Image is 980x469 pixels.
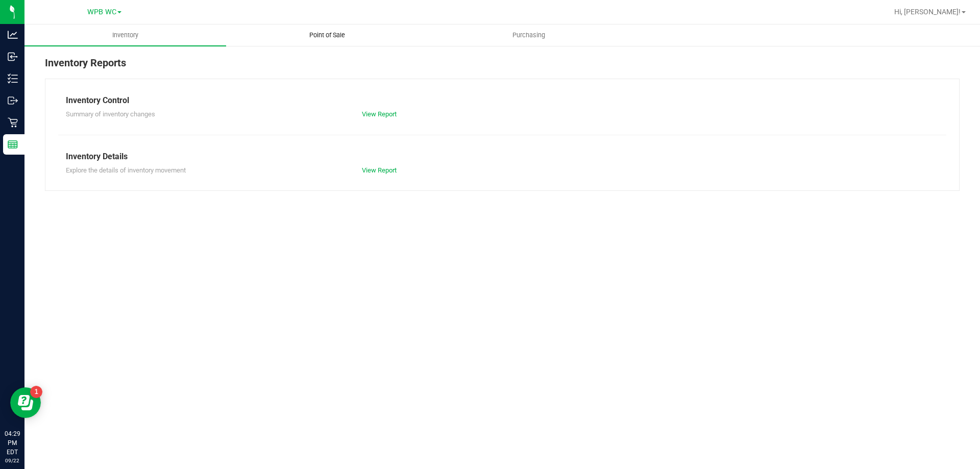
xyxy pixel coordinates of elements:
[66,151,939,163] div: Inventory Details
[66,166,186,174] span: Explore the details of inventory movement
[66,94,939,107] div: Inventory Control
[8,52,18,62] inline-svg: Inbound
[66,110,155,118] span: Summary of inventory changes
[5,429,20,457] p: 04:29 PM EDT
[8,73,18,84] inline-svg: Inventory
[894,8,961,16] span: Hi, [PERSON_NAME]!
[30,386,42,398] iframe: Resource center unread badge
[8,30,18,40] inline-svg: Analytics
[24,24,226,46] a: Inventory
[499,31,559,40] span: Purchasing
[8,95,18,106] inline-svg: Outbound
[226,24,428,46] a: Point of Sale
[362,166,397,174] a: View Report
[428,24,629,46] a: Purchasing
[10,387,41,418] iframe: Resource center
[8,117,18,128] inline-svg: Retail
[296,31,359,40] span: Point of Sale
[5,457,20,464] p: 09/22
[87,8,116,16] span: WPB WC
[362,110,397,118] a: View Report
[45,55,960,79] div: Inventory Reports
[99,31,152,40] span: Inventory
[8,139,18,150] inline-svg: Reports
